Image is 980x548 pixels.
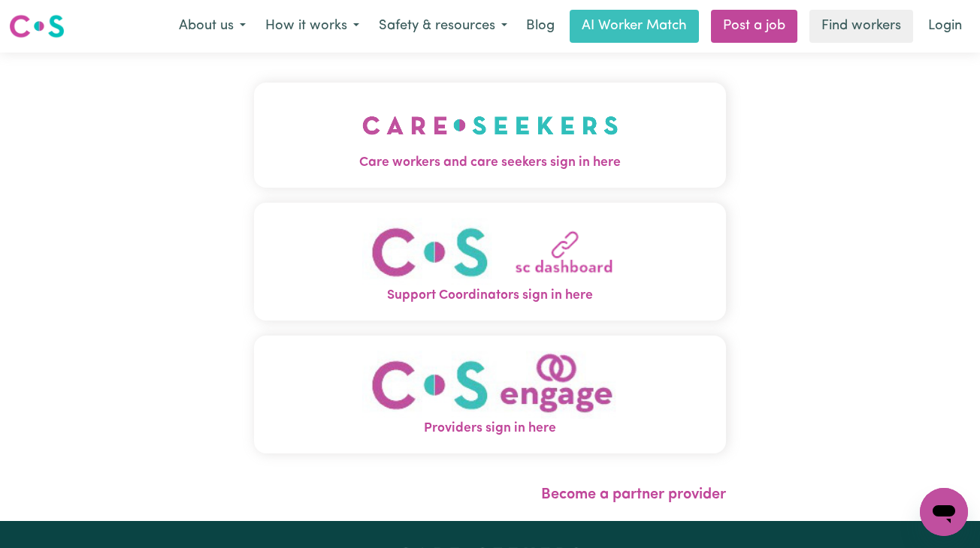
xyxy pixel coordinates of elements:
a: AI Worker Match [570,10,699,43]
a: Blog [517,10,564,43]
a: Find workers [809,10,913,43]
a: Login [919,10,971,43]
button: Providers sign in here [254,336,726,453]
button: Care workers and care seekers sign in here [254,83,726,188]
span: Support Coordinators sign in here [254,286,726,306]
a: Careseekers logo [9,9,65,44]
button: Safety & resources [369,11,517,42]
iframe: Button to launch messaging window [920,488,968,536]
a: Post a job [711,10,797,43]
button: How it works [256,11,369,42]
button: Support Coordinators sign in here [254,203,726,321]
a: Become a partner provider [541,487,726,502]
span: Providers sign in here [254,419,726,438]
button: About us [169,11,256,42]
span: Care workers and care seekers sign in here [254,153,726,173]
img: Careseekers logo [9,13,65,40]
